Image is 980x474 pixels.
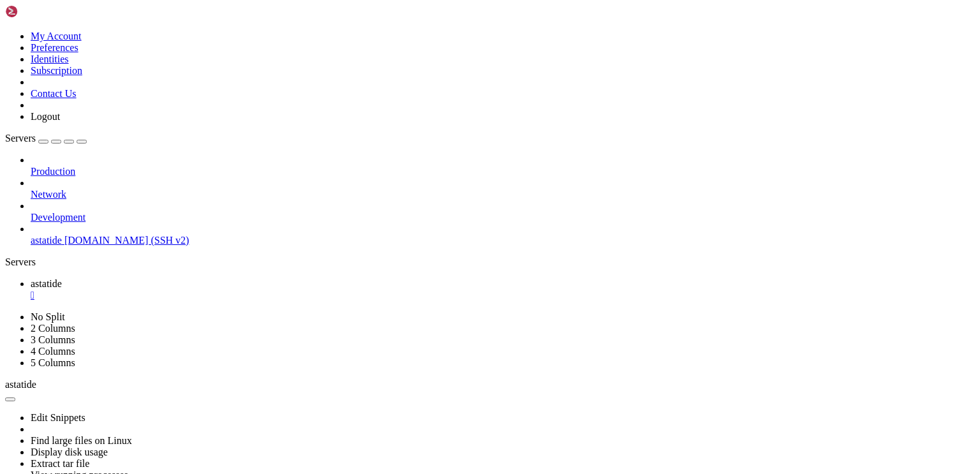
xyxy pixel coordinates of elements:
x-row: THE FOG IS COMING [5,17,813,28]
a: My Account [31,31,82,41]
x-row: citadel:~$ [5,51,813,63]
a: astatide [DOMAIN_NAME] (SSH v2) [31,235,975,246]
span: astatide [31,235,62,246]
span: Development [31,212,85,223]
div: Servers [5,256,975,268]
li: astatide [DOMAIN_NAME] (SSH v2) [31,223,975,246]
span: astatide [5,379,36,390]
a: Extract tar file [31,458,89,469]
span: [DOMAIN_NAME] (SSH v2) [64,235,189,246]
a: 5 Columns [31,357,75,368]
a: Network [31,189,975,200]
a: 4 Columns [31,346,75,357]
img: Shellngn [5,5,78,18]
a: astatide [31,278,975,301]
span: Network [31,189,66,200]
a: Development [31,212,975,223]
a: Find large files on Linux [31,435,132,446]
a:  [31,290,975,301]
a: Logout [31,111,60,122]
span: Production [31,166,75,177]
a: Subscription [31,65,82,76]
a: Servers [5,133,87,144]
span: Servers [5,133,36,144]
li: Network [31,177,975,200]
a: Production [31,166,975,177]
span: astatide [31,278,62,289]
li: Production [31,154,975,177]
a: 3 Columns [31,334,75,345]
a: Edit Snippets [31,412,85,423]
a: Display disk usage [31,447,108,457]
a: Contact Us [31,88,77,99]
a: Identities [31,54,69,64]
li: Development [31,200,975,223]
a: 2 Columns [31,323,75,334]
div: (11, 4) [64,51,70,63]
a: Preferences [31,42,78,53]
a: No Split [31,311,65,322]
